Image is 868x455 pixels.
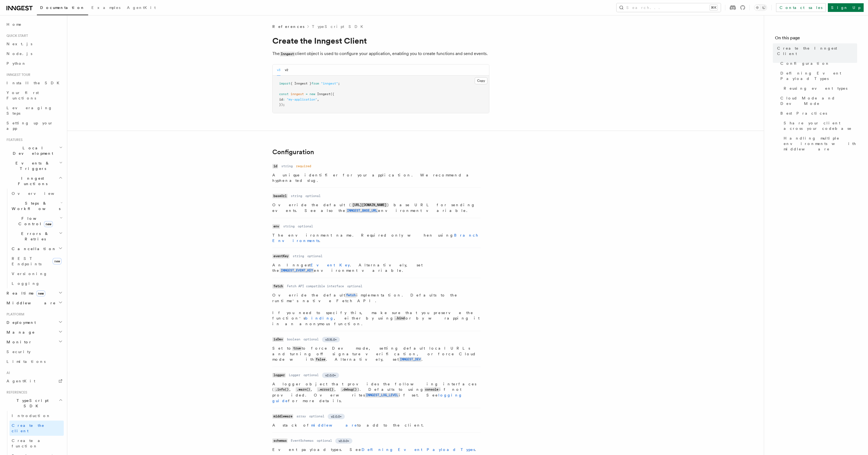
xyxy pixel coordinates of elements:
[9,246,56,251] span: Cancellation
[4,298,64,308] button: Middleware
[4,49,64,59] a: Node.js
[9,421,64,436] a: Create the client
[317,438,332,443] dd: optional
[828,3,864,12] a: Sign Up
[775,43,857,59] a: Create the Inngest Client
[347,284,362,288] dd: optional
[127,5,156,10] span: AgentKit
[315,357,326,362] code: false
[4,312,24,317] span: Platform
[306,92,308,96] span: =
[272,393,462,403] a: logging guide
[7,51,32,56] span: Node.js
[311,423,357,427] a: middleware
[311,263,350,267] a: Event Key
[781,118,857,133] a: Share your client across your codebase
[272,50,489,58] p: The client object is used to configure your application, enabling you to create functions and sen...
[778,108,857,118] a: Best Practices
[4,357,64,366] a: Limitations
[4,20,64,29] a: Home
[9,411,64,421] a: Introduction
[9,201,60,211] span: Steps & Workflows
[345,293,356,297] a: fetch
[274,387,289,392] code: .info()
[307,254,323,258] dd: optional
[272,36,489,46] h1: Create the Inngest Client
[339,439,349,443] span: v2.0.0+
[424,387,439,392] code: console
[272,422,481,428] p: A stack of to add to the client.
[780,61,830,66] span: Configuration
[291,82,311,85] span: { Inngest }
[4,330,35,335] span: Manage
[287,98,317,101] span: "my-application"
[272,233,478,243] a: Branch Environments
[287,337,300,341] dd: boolean
[4,318,64,327] button: Deployment
[7,22,22,27] span: Home
[279,103,285,107] span: });
[272,262,481,273] p: An Inngest . Alternatively, set the environment variable.
[781,133,857,154] a: Handling multiple environments with middleware
[9,198,64,214] button: Steps & Workflows
[4,176,59,186] span: Inngest Functions
[7,81,63,85] span: Install the SDK
[272,194,288,198] code: baseUrl
[365,393,399,397] a: INNGEST_LOG_LEVEL
[296,387,311,392] code: .warn()
[280,268,314,273] a: INNGEST_EVENT_KEY
[279,82,291,85] span: import
[272,292,481,304] p: Override the default implementation. Defaults to the runtime's native Fetch API.
[36,291,45,296] span: new
[272,233,481,243] p: The environment name. Required only when using .
[775,35,857,43] h4: On this page
[289,373,300,377] dd: Logger
[777,46,857,56] span: Create the Inngest Client
[7,91,39,100] span: Your first Functions
[298,224,313,228] dd: optional
[304,337,319,341] dd: optional
[305,316,334,320] a: binding
[272,337,284,342] code: isDev
[341,387,358,392] code: .debug()
[4,371,10,375] span: AI
[272,414,293,419] code: middleware
[9,436,64,451] a: Create a function
[291,438,314,443] dd: EventSchemas
[279,92,289,96] span: const
[7,379,35,383] span: AgentKit
[272,381,481,404] p: A logger object that provides the following interfaces ( , , , ). Defaults to using if not provid...
[280,52,295,56] code: Inngest
[293,254,304,258] dd: string
[4,78,64,88] a: Install the SDK
[291,92,304,96] span: inngest
[4,347,64,357] a: Security
[272,148,314,156] a: Configuration
[346,208,378,213] a: INNGEST_BASE_URL
[317,92,330,96] span: Inngest
[346,208,378,213] code: INNGEST_BASE_URL
[283,224,295,228] dd: string
[4,300,56,306] span: Middleware
[44,221,53,227] span: new
[330,92,334,96] span: ({
[4,158,64,173] button: Events & Triggers
[399,357,422,362] a: INNGEST_DEV
[7,359,46,364] span: Limitations
[4,376,64,386] a: AgentKit
[351,203,387,207] code: [URL][DOMAIN_NAME]
[309,414,324,418] dd: optional
[394,316,406,321] code: .bind
[784,135,857,152] span: Handling multiple environments with middleware
[331,414,342,419] span: v2.0.0+
[12,438,44,448] span: Create a function
[272,310,481,327] p: If you need to specify this, make sure that you preserve the function's , either by using or by w...
[9,214,64,229] button: Flow Controlnew
[272,284,284,289] code: fetch
[272,164,278,169] code: id
[7,350,31,354] span: Security
[4,143,64,158] button: Local Development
